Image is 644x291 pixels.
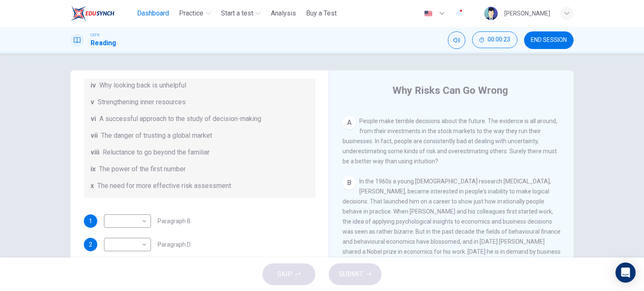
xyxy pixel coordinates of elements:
button: Start a test [218,6,264,21]
span: Paragraph B [158,218,191,224]
span: CEFR [91,32,99,38]
span: Reluctance to go beyond the familiar [103,147,210,157]
span: People make terrible decisions about the future. The evidence is all around, from their investmen... [343,118,557,165]
button: Analysis [267,6,299,21]
span: END SESSION [531,37,567,44]
span: The need for more effective risk assessment [97,181,231,191]
span: 2 [89,242,92,247]
h1: Reading [91,38,116,48]
span: iv [91,80,96,90]
img: en [423,10,434,17]
span: Practice [179,8,203,18]
h4: Why Risks Can Go Wrong [392,84,508,97]
span: Dashboard [137,8,169,18]
span: Why looking back is unhelpful [99,80,186,90]
span: The danger of trusting a global market [101,131,212,141]
div: Hide [472,31,517,49]
button: END SESSION [524,31,574,49]
span: Strengthening inner resources [98,97,186,107]
span: Analysis [271,8,296,18]
span: x [91,181,94,191]
span: vi [91,114,96,124]
span: Start a test [221,8,253,18]
span: 1 [89,218,92,224]
span: vii [91,131,98,141]
button: Practice [176,6,214,21]
button: Buy a Test [303,6,340,21]
img: ELTC logo [70,5,114,22]
span: ix [91,164,96,174]
div: Mute [448,31,465,49]
div: Open Intercom Messenger [615,263,636,283]
img: Profile picture [484,7,498,20]
span: The power of the first number [99,164,186,174]
div: [PERSON_NAME] [504,8,550,18]
span: v [91,97,94,107]
span: viii [91,147,99,157]
button: 00:00:23 [472,31,517,48]
span: A successful approach to the study of decision-making [99,114,261,124]
span: Paragraph D [158,242,191,247]
div: A [343,116,356,129]
span: 00:00:23 [488,36,510,43]
div: B [343,176,356,190]
span: Buy a Test [306,8,337,18]
button: Dashboard [134,6,172,21]
a: ELTC logo [70,5,134,22]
